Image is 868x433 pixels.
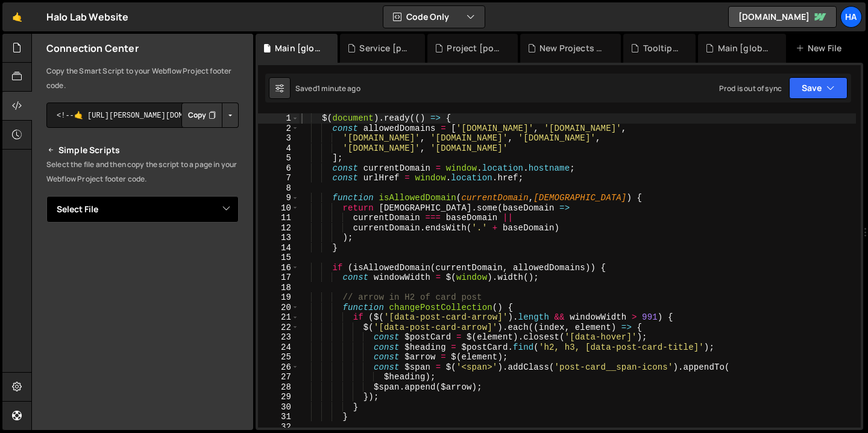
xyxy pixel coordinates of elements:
[317,83,360,93] div: 1 minute ago
[789,77,848,99] button: Save
[258,303,299,313] div: 20
[258,243,299,253] div: 14
[258,382,299,393] div: 28
[796,42,846,54] div: New File
[258,412,299,422] div: 31
[46,143,239,157] h2: Simple Scripts
[258,392,299,402] div: 29
[46,42,139,55] h2: Connection Center
[181,103,239,128] div: Button group with nested dropdown
[728,6,837,28] a: [DOMAIN_NAME]
[539,42,606,54] div: New Projects Catalog [page].js
[258,283,299,293] div: 18
[447,42,503,54] div: Project [post].css
[643,42,682,54] div: Tooltips.css
[46,157,239,186] p: Select the file and then copy the script to a page in your Webflow Project footer code.
[258,133,299,144] div: 3
[258,422,299,432] div: 32
[258,124,299,134] div: 2
[258,362,299,373] div: 26
[258,263,299,273] div: 16
[46,242,240,351] iframe: YouTube video player
[258,213,299,223] div: 11
[46,103,239,128] textarea: <!--🤙 [URL][PERSON_NAME][DOMAIN_NAME]> <script>document.addEventListener("DOMContentLoaded", func...
[258,292,299,303] div: 19
[840,6,862,28] a: Ha
[258,153,299,163] div: 5
[258,402,299,412] div: 30
[258,312,299,323] div: 21
[275,42,323,54] div: Main [global].js
[46,64,239,93] p: Copy the Smart Script to your Webflow Project footer code.
[258,332,299,343] div: 23
[258,372,299,382] div: 27
[258,233,299,243] div: 13
[181,103,222,128] button: Copy
[258,343,299,353] div: 24
[258,203,299,213] div: 10
[258,144,299,154] div: 4
[258,173,299,183] div: 7
[258,253,299,263] div: 15
[258,273,299,283] div: 17
[359,42,410,54] div: Service [post].js
[258,193,299,203] div: 9
[295,83,360,93] div: Saved
[258,223,299,233] div: 12
[46,10,129,24] div: Halo Lab Website
[2,2,32,31] a: 🤙
[258,113,299,124] div: 1
[258,352,299,362] div: 25
[258,323,299,333] div: 22
[258,163,299,174] div: 6
[719,83,782,93] div: Prod is out of sync
[258,183,299,194] div: 8
[383,6,485,28] button: Code Only
[718,42,772,54] div: Main [global].css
